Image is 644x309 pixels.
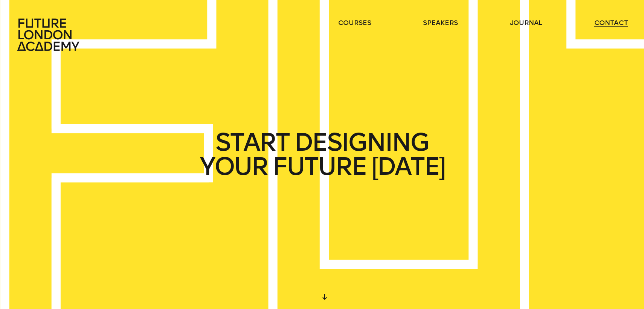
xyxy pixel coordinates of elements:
[371,154,444,179] span: [DATE]
[272,154,366,179] span: FUTURE
[338,18,371,27] a: courses
[215,130,289,154] span: START
[510,18,543,27] a: journal
[423,18,458,27] a: speakers
[200,154,267,179] span: YOUR
[294,130,429,154] span: DESIGNING
[594,18,628,27] a: contact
